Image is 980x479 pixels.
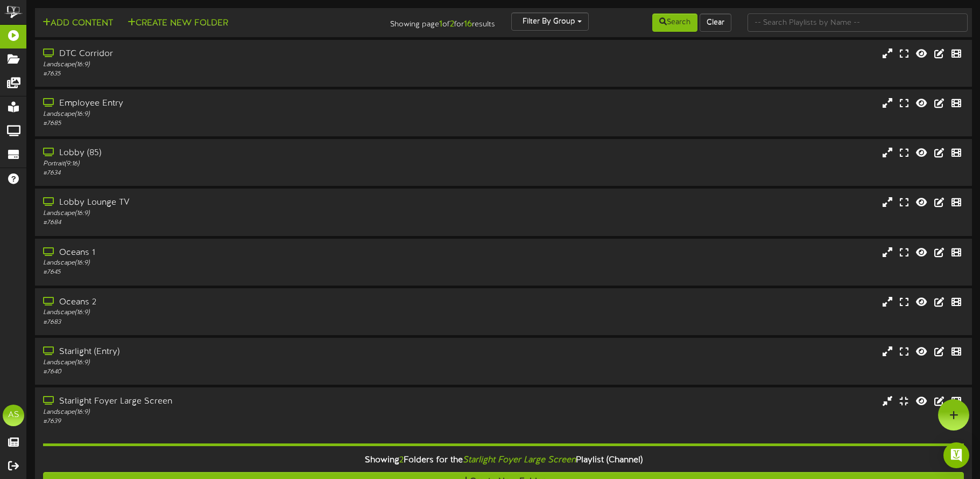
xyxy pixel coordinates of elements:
[439,19,442,29] strong: 1
[43,268,417,277] div: # 7645
[43,358,417,367] div: Landscape ( 16:9 )
[943,442,969,468] div: Open Intercom Messenger
[43,197,417,209] div: Lobby Lounge TV
[748,13,968,32] input: -- Search Playlists by Name --
[43,70,417,79] div: # 7635
[43,296,417,309] div: Oceans 2
[43,159,417,169] div: Portrait ( 9:16 )
[43,48,417,60] div: DTC Corridor
[43,147,417,159] div: Lobby (85)
[43,247,417,259] div: Oceans 1
[43,308,417,317] div: Landscape ( 16:9 )
[43,318,417,327] div: # 7683
[43,110,417,119] div: Landscape ( 16:9 )
[43,209,417,218] div: Landscape ( 16:9 )
[511,12,589,31] button: Filter By Group
[399,455,404,465] span: 2
[43,346,417,358] div: Starlight (Entry)
[43,395,417,408] div: Starlight Foyer Large Screen
[464,19,472,29] strong: 16
[43,417,417,426] div: # 7639
[43,259,417,268] div: Landscape ( 16:9 )
[43,60,417,70] div: Landscape ( 16:9 )
[463,455,576,465] i: Starlight Foyer Large Screen
[43,98,417,110] div: Employee Entry
[43,367,417,377] div: # 7640
[35,449,972,472] div: Showing Folders for the Playlist (Channel)
[43,169,417,178] div: # 7634
[43,218,417,227] div: # 7684
[652,13,697,32] button: Search
[3,405,24,426] div: AS
[450,19,454,29] strong: 2
[43,119,417,128] div: # 7685
[346,12,503,31] div: Showing page of for results
[124,17,231,30] button: Create New Folder
[43,408,417,417] div: Landscape ( 16:9 )
[39,17,116,30] button: Add Content
[700,13,731,32] button: Clear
